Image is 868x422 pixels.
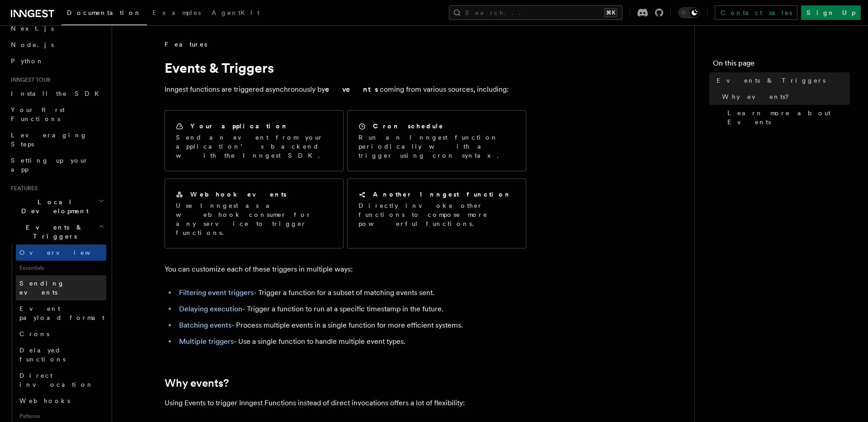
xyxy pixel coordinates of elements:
a: Node.js [7,37,106,53]
span: Documentation [67,9,142,16]
span: Local Development [7,197,99,216]
span: Essentials [16,261,106,275]
p: Using Events to trigger Inngest Functions instead of direct invocations offers a lot of flexibility: [165,397,526,409]
p: You can customize each of these triggers in multiple ways: [165,263,526,276]
span: Features [165,40,207,49]
span: Next.js [11,25,54,32]
a: Cron scheduleRun an Inngest function periodically with a trigger using cron syntax. [347,110,526,171]
a: Sending events [16,275,106,300]
span: Event payload format [19,305,104,321]
a: Learn more about Events [724,105,850,130]
a: AgentKit [206,3,265,24]
span: Python [11,57,44,65]
span: Direct invocation [19,372,94,388]
span: Install the SDK [11,90,104,97]
button: Local Development [7,194,106,219]
span: Learn more about Events [727,108,850,127]
span: Your first Functions [11,106,65,122]
h2: Webhook events [190,190,287,199]
span: Why events? [722,92,795,101]
p: Send an event from your application’s backend with the Inngest SDK. [176,133,332,160]
a: Webhook eventsUse Inngest as a webhook consumer for any service to trigger functions. [165,178,344,249]
p: Inngest functions are triggered asynchronously by coming from various sources, including: [165,83,526,96]
li: - Trigger a function for a subset of matching events sent. [176,286,526,299]
a: Leveraging Steps [7,127,106,152]
p: Use Inngest as a webhook consumer for any service to trigger functions. [176,201,332,237]
a: Your first Functions [7,102,106,127]
a: Event payload format [16,300,106,326]
a: Crons [16,326,106,342]
a: Delayed functions [16,342,106,367]
h2: Your application [190,122,288,131]
span: Events & Triggers [7,223,99,241]
h2: Another Inngest function [373,190,511,199]
a: Setting up your app [7,152,106,178]
span: Overview [19,249,113,256]
h2: Cron schedule [373,122,444,131]
a: Examples [147,3,206,24]
p: Directly invoke other functions to compose more powerful functions. [359,201,515,228]
span: Setting up your app [11,157,89,173]
li: - Trigger a function to run at a specific timestamp in the future. [176,303,526,315]
span: Events & Triggers [717,76,826,85]
span: Crons [19,330,49,338]
span: Delayed functions [19,347,66,363]
button: Events & Triggers [7,219,106,244]
li: - Process multiple events in a single function for more efficient systems. [176,319,526,332]
a: Your applicationSend an event from your application’s backend with the Inngest SDK. [165,110,344,171]
a: Events & Triggers [713,72,850,89]
span: Features [7,185,38,192]
strong: events [325,85,380,94]
a: Why events? [165,377,229,389]
h4: On this page [713,58,850,72]
a: Multiple triggers [179,337,234,346]
a: Overview [16,244,106,261]
a: Delaying execution [179,305,242,313]
a: Why events? [718,89,850,105]
a: Next.js [7,20,106,37]
a: Another Inngest functionDirectly invoke other functions to compose more powerful functions. [347,178,526,249]
button: Toggle dark mode [678,7,700,18]
a: Documentation [61,3,147,25]
span: Sending events [19,280,65,296]
span: Webhooks [19,397,70,404]
a: Webhooks [16,393,106,409]
a: Batching events [179,321,231,329]
span: Leveraging Steps [11,131,87,148]
a: Python [7,53,106,69]
h1: Events & Triggers [165,60,526,76]
a: Filtering event triggers [179,288,254,297]
p: Run an Inngest function periodically with a trigger using cron syntax. [359,133,515,160]
a: Direct invocation [16,367,106,393]
a: Sign Up [801,5,861,20]
span: Inngest tour [7,76,51,84]
span: AgentKit [212,9,259,16]
span: Examples [152,9,201,16]
kbd: ⌘K [604,8,617,17]
a: Install the SDK [7,85,106,102]
button: Search...⌘K [449,5,623,20]
span: Node.js [11,41,54,48]
a: Contact sales [715,5,797,20]
li: - Use a single function to handle multiple event types. [176,335,526,348]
